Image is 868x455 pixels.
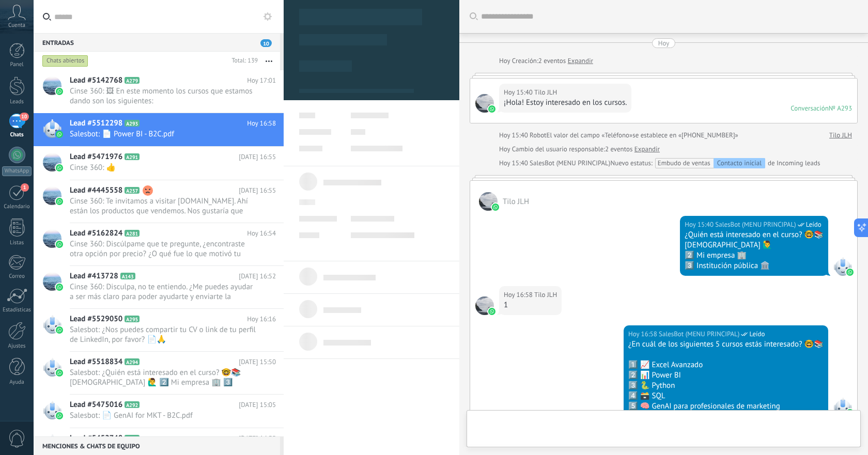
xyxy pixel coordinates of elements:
span: [DATE] 16:55 [239,152,276,162]
span: A294 [125,358,139,365]
span: 2 eventos [538,56,566,66]
span: Lead #5162824 [70,228,122,239]
img: waba.svg [488,308,495,315]
span: A279 [125,77,139,84]
span: SalesBot (MENU PRINCIPAL) [659,329,739,339]
div: 2️⃣ 📊 Power BI [628,370,824,381]
div: Estadísticas [2,307,32,313]
div: Hoy 16:58 [628,329,659,339]
a: Lead #5529050 A295 Hoy 16:16 Salesbot: ¿Nos puedes compartir tu CV o link de tu perfil de LinkedI... [34,309,284,351]
div: ¿En cuál de los siguientes 5 cursos estás interesado? 🤓📚 [628,339,824,350]
img: waba.svg [56,326,63,334]
a: Lead #5512298 A293 Hoy 16:58 Salesbot: 📄 Power BI - B2C.pdf [34,113,284,146]
span: 2 eventos [605,144,632,154]
div: Hoy [499,56,512,66]
img: waba.svg [56,164,63,171]
a: Tilo JLH [829,130,852,140]
span: SalesBot (MENU PRINCIPAL) [530,159,610,167]
div: 1 [504,300,557,310]
img: waba.svg [492,203,499,211]
img: waba.svg [846,409,854,416]
div: Correo [2,273,32,280]
span: Cinse 360: Disculpa, no te entiendo. ¿Me puedes ayudar a ser más claro para poder ayudarte y envi... [70,282,256,302]
span: Cinse 360: 🖼 En este momento los cursos que estamos dando son los siguientes: [70,86,256,106]
img: waba.svg [56,284,63,291]
span: se establece en «[PHONE_NUMBER]» [632,130,738,140]
a: Lead #5471976 A291 [DATE] 16:55 Cinse 360: 👍 [34,147,284,180]
span: Robot [530,131,546,139]
span: Hoy 17:01 [247,75,276,86]
div: 3️⃣ 🐍 Python [628,381,824,391]
img: waba.svg [56,241,63,248]
div: Hoy [658,38,670,48]
div: ¡Hola! Estoy interesado en los cursos. [504,98,627,108]
span: Lead #5512298 [70,118,122,129]
div: ¿Quién está interesado en el curso? 🤓📚 [685,230,824,240]
span: Cinse 360: 👍 [70,163,256,172]
span: 10 [20,113,28,121]
div: Hoy 15:40 [499,158,530,168]
span: Tilo JLH [479,192,498,211]
span: 1 [21,183,29,192]
span: A290 [125,435,139,442]
div: Entradas [34,33,280,52]
span: [DATE] 15:05 [239,400,276,410]
div: Hoy 15:40 [504,87,534,98]
div: Hoy [499,144,512,154]
div: Calendario [2,203,32,210]
span: Tilo JLH [534,290,557,300]
span: [DATE] 16:55 [239,185,276,196]
span: Tilo JLH [475,296,494,315]
span: [DATE] 16:52 [239,271,276,281]
span: Salesbot: 📄 GenAI for MKT - B2C.pdf [70,411,256,420]
span: Lead #4445558 [70,185,122,196]
img: waba.svg [56,369,63,376]
span: 10 [260,39,272,47]
img: waba.svg [488,105,495,113]
img: waba.svg [56,198,63,205]
div: Chats abiertos [42,55,88,67]
span: Lead #5475016 [70,400,122,410]
div: WhatsApp [2,166,32,176]
span: Lead #5471976 [70,152,122,162]
div: Chats [2,132,32,138]
span: Salesbot: ¿Quién está interesado en el curso? 🤓📚 [DEMOGRAPHIC_DATA] 🙋‍♂️ 2️⃣ Mi empresa 🏢 3️⃣ Ins... [70,368,256,387]
span: [DATE] 14:35 [239,433,276,444]
span: Salesbot: 📄 Power BI - B2C.pdf [70,129,256,139]
div: Ayuda [2,379,32,386]
span: Lead #5452748 [70,433,122,444]
span: Hoy 16:16 [247,314,276,324]
div: 2️⃣ Mi empresa 🏢 [685,250,824,261]
span: Leído [806,219,822,230]
div: Ajustes [2,343,32,350]
span: Hoy 16:54 [247,228,276,239]
div: 3️⃣ Institución pública 🏛️ [685,261,824,271]
span: Lead #413728 [70,271,118,281]
span: Lead #5529050 [70,314,122,324]
span: A293 [125,120,139,127]
span: A291 [125,153,139,160]
span: Lead #5142768 [70,75,122,86]
span: Cinse 360: Te invitamos a visitar [DOMAIN_NAME]. Ahí están los productos que vendemos. Nos gustar... [70,196,256,216]
span: Cuenta [8,22,25,29]
span: A295 [125,316,139,322]
a: Lead #5162824 A281 Hoy 16:54 Cinse 360: Discúlpame que te pregunte, ¿encontraste otra opción por ... [34,223,284,265]
div: Total: 139 [227,56,258,66]
div: Hoy 15:40 [499,130,530,140]
a: Lead #5518834 A294 [DATE] 15:50 Salesbot: ¿Quién está interesado en el curso? 🤓📚 [DEMOGRAPHIC_DAT... [34,352,284,394]
span: A292 [125,401,139,408]
div: [DEMOGRAPHIC_DATA] 🙋‍♂️ [685,240,824,250]
div: Contacto inicial [714,158,765,168]
div: Cambio del usuario responsable: [499,144,660,154]
a: Expandir [634,144,660,154]
span: Tilo JLH [475,94,494,113]
span: Nuevo estatus: [610,158,652,168]
span: SalesBot [833,398,852,416]
span: SalesBot [833,257,852,276]
div: 1️⃣ 📈 Excel Avanzado [628,360,824,370]
div: Menciones & Chats de equipo [34,436,280,455]
span: El valor del campo «Teléfono» [547,130,633,140]
span: A281 [125,230,139,237]
span: [DATE] 15:50 [239,357,276,367]
img: waba.svg [56,88,63,95]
